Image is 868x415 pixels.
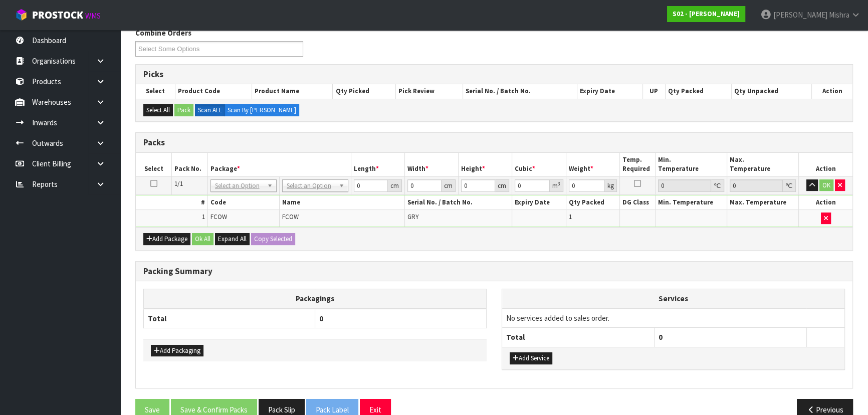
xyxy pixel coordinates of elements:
span: Select an Option [215,180,263,192]
th: Serial No. / Batch No. [404,195,512,210]
th: Length [351,153,404,176]
th: Max. Temperature [727,195,799,210]
th: DG Class [619,195,656,210]
label: Scan ALL [195,104,225,116]
span: 1/1 [174,179,183,188]
th: Max. Temperature [727,153,799,176]
th: Qty Unpacked [732,84,812,98]
th: Action [799,153,852,176]
th: Action [799,195,852,210]
span: ProStock [32,9,83,22]
th: Qty Picked [333,84,396,98]
th: UP [642,84,665,98]
th: Width [404,153,458,176]
th: Action [811,84,852,98]
h3: Packs [143,138,845,147]
th: # [136,195,207,210]
div: m [550,179,563,192]
span: Expand All [218,235,247,243]
span: Select an Option [287,180,335,192]
strong: S02 - [PERSON_NAME] [673,10,740,18]
label: Scan By [PERSON_NAME] [225,104,299,116]
th: Select [136,153,172,176]
div: ℃ [711,179,724,192]
div: ℃ [783,179,796,192]
h3: Packing Summary [143,267,845,276]
span: [PERSON_NAME] [773,10,827,20]
span: 1 [202,213,205,221]
div: cm [388,179,402,192]
th: Cubic [512,153,566,176]
span: Mishra [829,10,849,20]
button: OK [819,179,833,191]
th: Total [502,328,655,347]
button: Select All [143,104,173,116]
th: Height [459,153,512,176]
button: Expand All [215,233,250,245]
span: FCOW [210,213,227,221]
th: Expiry Date [512,195,566,210]
th: Pick Review [396,84,463,98]
th: Product Name [252,84,333,98]
img: cube-alt.png [15,9,28,21]
sup: 3 [558,180,560,187]
button: Copy Selected [251,233,295,245]
th: Total [144,309,315,328]
th: Min. Temperature [656,153,727,176]
span: GRY [407,213,418,221]
th: Pack No. [172,153,208,176]
th: Qty Packed [665,84,731,98]
button: Add Package [143,233,190,245]
th: Name [279,195,404,210]
th: Min. Temperature [656,195,727,210]
th: Weight [566,153,619,176]
th: Temp. Required [619,153,656,176]
th: Select [136,84,175,98]
span: FCOW [282,213,299,221]
label: Combine Orders [135,28,191,38]
td: No services added to sales order. [502,308,844,327]
th: Serial No. / Batch No. [463,84,577,98]
th: Packagings [144,289,487,309]
span: 0 [319,314,323,323]
button: Add Service [510,352,552,364]
button: Ok All [192,233,213,245]
span: 0 [659,332,663,342]
th: Package [207,153,351,176]
th: Code [207,195,279,210]
h3: Picks [143,70,845,79]
th: Qty Packed [566,195,619,210]
div: cm [495,179,509,192]
th: Services [502,289,844,308]
button: Add Packaging [151,345,203,357]
button: Pack [174,104,193,116]
div: cm [442,179,456,192]
span: 1 [569,213,572,221]
div: kg [605,179,617,192]
th: Product Code [175,84,252,98]
th: Expiry Date [577,84,642,98]
a: S02 - [PERSON_NAME] [667,6,745,22]
small: WMS [85,11,101,21]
